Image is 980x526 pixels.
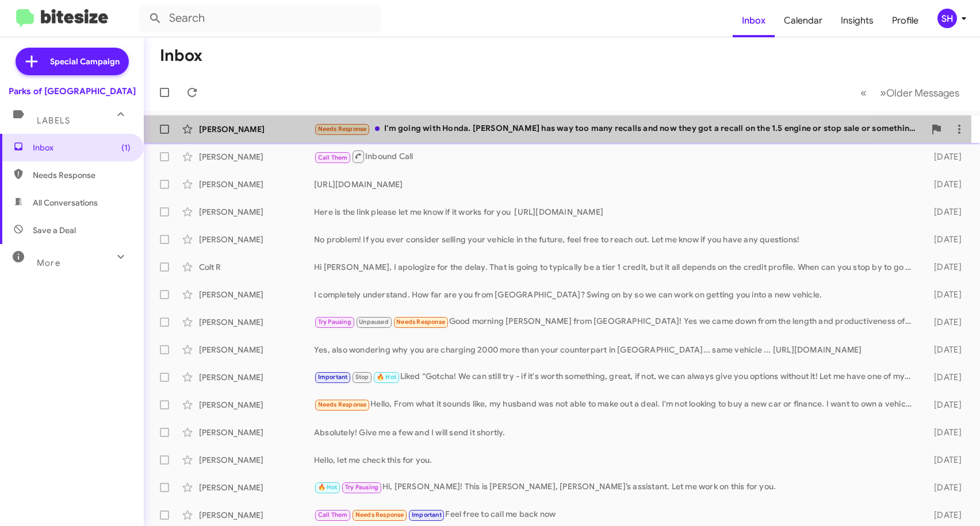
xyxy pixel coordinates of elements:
div: [DATE] [917,316,971,328]
div: Good morning [PERSON_NAME] from [GEOGRAPHIC_DATA]! Yes we came down from the length and productiv... [314,315,917,328]
a: Insights [832,4,883,37]
div: [PERSON_NAME] [199,372,314,383]
div: [DATE] [917,261,971,273]
span: Needs Response [318,401,367,408]
span: Special Campaign [50,56,120,67]
div: [PERSON_NAME] [199,344,314,355]
span: Unpaused [359,318,389,326]
div: Hi [PERSON_NAME], I apologize for the delay. That is going to typically be a tier 1 credit, but i... [314,261,917,273]
input: Search [139,5,381,32]
div: [PERSON_NAME] [199,427,314,438]
a: Inbox [733,4,775,37]
span: Important [412,511,442,519]
span: Stop [355,373,369,381]
div: Hello, let me check this for you. [314,454,917,466]
div: Hello, From what it sounds like, my husband was not able to make out a deal. I'm not looking to b... [314,398,917,411]
span: 🔥 Hot [318,484,338,491]
a: Special Campaign [16,48,129,75]
span: Important [318,373,348,381]
div: [URL][DOMAIN_NAME] [314,179,917,190]
span: (1) [121,142,131,153]
div: [DATE] [917,372,971,383]
div: Colt R [199,261,314,273]
div: [PERSON_NAME] [199,399,314,411]
div: [DATE] [917,206,971,218]
div: [PERSON_NAME] [199,234,314,245]
span: 🔥 Hot [377,373,396,381]
div: [DATE] [917,482,971,493]
div: I'm going with Honda. [PERSON_NAME] has way too many recalls and now they got a recall on the 1.5... [314,122,925,136]
span: Needs Response [318,125,367,133]
div: [DATE] [917,427,971,438]
div: [DATE] [917,234,971,245]
button: Previous [853,81,874,105]
span: Inbox [33,142,131,153]
div: Here is the link please let me know if it works for you [URL][DOMAIN_NAME] [314,206,917,218]
nav: Page navigation example [854,81,966,105]
span: Call Them [318,154,348,161]
div: [PERSON_NAME] [199,482,314,493]
button: SH [928,9,967,28]
div: [DATE] [917,344,971,355]
div: [DATE] [917,179,971,190]
span: Needs Response [33,169,131,181]
div: Liked “Gotcha! We can still try - if it's worth something, great, if not, we can always give you ... [314,370,917,384]
span: » [880,86,886,100]
div: I completely understand. How far are you from [GEOGRAPHIC_DATA]? Swing on by so we can work on ge... [314,289,917,300]
div: [DATE] [917,151,971,163]
div: Hi, [PERSON_NAME]! This is [PERSON_NAME], [PERSON_NAME]’s assistant. Let me work on this for you. [314,481,917,494]
div: Parks of [GEOGRAPHIC_DATA] [9,86,136,97]
div: [PERSON_NAME] [199,509,314,521]
div: [PERSON_NAME] [199,123,314,135]
div: [PERSON_NAME] [199,316,314,328]
div: [PERSON_NAME] [199,454,314,466]
div: [DATE] [917,399,971,411]
span: All Conversations [33,197,98,208]
div: [PERSON_NAME] [199,206,314,218]
a: Profile [883,4,928,37]
span: Save a Deal [33,225,76,236]
span: Needs Response [355,511,404,519]
div: Inbound Call [314,149,917,164]
div: [PERSON_NAME] [199,289,314,300]
div: [DATE] [917,509,971,521]
span: « [860,86,867,100]
div: Feel free to call me back now [314,508,917,521]
div: [PERSON_NAME] [199,179,314,190]
span: Older Messages [886,87,959,99]
div: [PERSON_NAME] [199,151,314,163]
div: Absolutely! Give me a few and I will send it shortly. [314,427,917,438]
button: Next [873,81,966,105]
div: [DATE] [917,454,971,466]
span: Try Pausing [318,318,351,326]
h1: Inbox [160,47,202,65]
div: Yes, also wondering why you are charging 2000 more than your counterpart in [GEOGRAPHIC_DATA]... ... [314,344,917,355]
span: Call Them [318,511,348,519]
div: [DATE] [917,289,971,300]
span: Try Pausing [345,484,378,491]
span: Labels [37,115,70,126]
a: Calendar [775,4,832,37]
div: No problem! If you ever consider selling your vehicle in the future, feel free to reach out. Let ... [314,234,917,245]
span: More [37,258,60,268]
div: SH [937,9,957,28]
span: Needs Response [396,318,445,326]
